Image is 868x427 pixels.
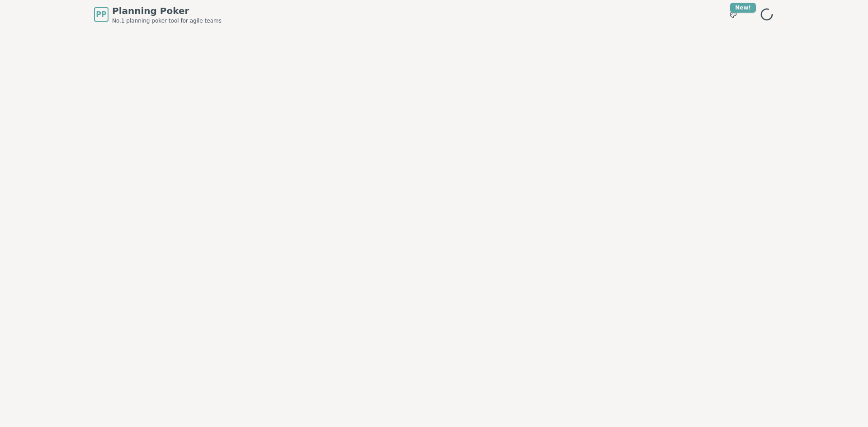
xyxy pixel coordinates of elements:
a: PPPlanning PokerNo.1 planning poker tool for agile teams [94,5,222,24]
span: PP [96,9,106,20]
div: New! [730,3,756,13]
span: Planning Poker [112,5,222,17]
button: New! [725,6,741,23]
span: No.1 planning poker tool for agile teams [112,17,222,24]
